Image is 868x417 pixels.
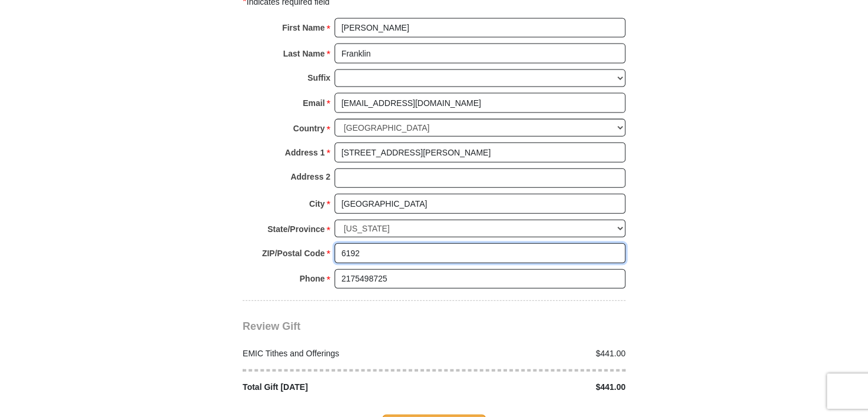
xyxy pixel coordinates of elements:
[285,144,325,161] strong: Address 1
[309,196,324,212] strong: City
[262,245,325,262] strong: ZIP/Postal Code
[237,347,435,360] div: EMIC Tithes and Offerings
[434,381,632,393] div: $441.00
[293,120,325,137] strong: Country
[283,45,325,62] strong: Last Name
[307,69,330,86] strong: Suffix
[434,347,632,360] div: $441.00
[237,381,435,393] div: Total Gift [DATE]
[303,95,324,111] strong: Email
[243,320,300,332] span: Review Gift
[300,270,325,287] strong: Phone
[267,221,324,237] strong: State/Province
[290,168,330,185] strong: Address 2
[282,19,324,36] strong: First Name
